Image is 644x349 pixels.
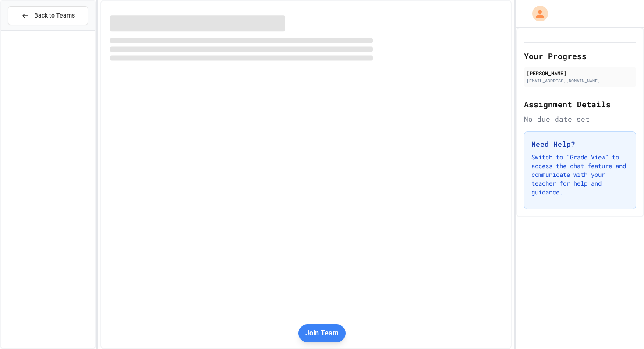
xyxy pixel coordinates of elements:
[524,50,636,62] h2: Your Progress
[527,78,633,84] div: [EMAIL_ADDRESS][DOMAIN_NAME]
[298,324,346,342] button: Join Team
[8,6,88,25] button: Back to Teams
[34,11,75,20] span: Back to Teams
[524,98,636,110] h2: Assignment Details
[607,314,635,340] iframe: chat widget
[523,4,550,24] div: My Account
[531,153,629,197] p: Switch to "Grade View" to access the chat feature and communicate with your teacher for help and ...
[571,276,635,313] iframe: chat widget
[524,114,636,124] div: No due date set
[527,69,633,77] div: [PERSON_NAME]
[531,139,629,149] h3: Need Help?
